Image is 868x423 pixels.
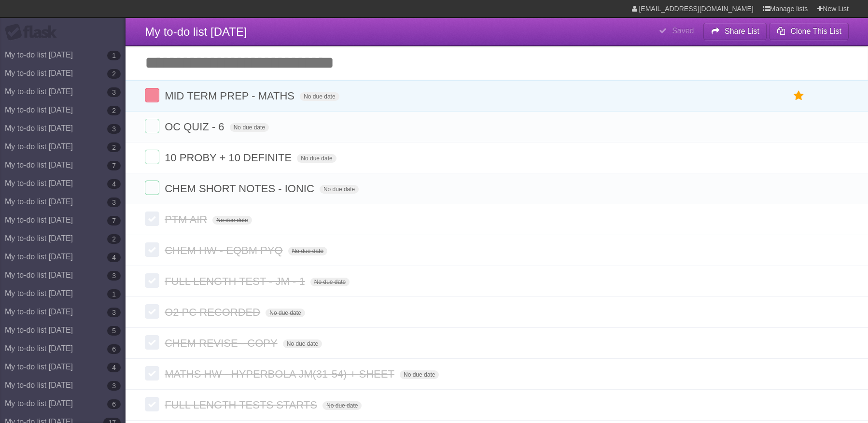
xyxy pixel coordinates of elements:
span: No due date [230,123,269,132]
label: Done [145,181,159,195]
span: No due date [283,339,322,348]
b: 7 [107,216,121,226]
span: No due date [310,278,350,286]
b: 2 [107,142,121,152]
b: 1 [107,51,121,60]
span: CHEM SHORT NOTES - IONIC [165,183,317,195]
b: 3 [107,381,121,391]
b: 4 [107,363,121,372]
span: FULL LENGTH TESTS STARTS [165,399,320,411]
label: Done [145,335,159,350]
b: 3 [107,271,121,281]
label: Done [145,273,159,288]
button: Share List [703,23,767,40]
label: Done [145,88,159,102]
span: MID TERM PREP - MATHS [165,90,297,102]
label: Done [145,242,159,257]
b: 7 [107,161,121,170]
b: 2 [107,106,121,115]
label: Done [145,211,159,226]
span: OC QUIZ - 6 [165,121,226,133]
span: No due date [320,185,359,194]
span: No due date [400,370,439,379]
b: 1 [107,289,121,299]
b: 3 [107,87,121,97]
span: CHEM REVISE - COPY [165,337,280,349]
label: Done [145,397,159,411]
label: Done [145,304,159,319]
span: 10 PROBY + 10 DEFINITE [165,152,294,164]
b: 6 [107,344,121,354]
span: My to-do list [DATE] [145,25,247,38]
b: 6 [107,399,121,409]
span: PTM AIR [165,213,210,226]
b: 4 [107,179,121,189]
button: Clone This List [769,23,849,40]
span: No due date [266,309,305,317]
span: MATHS HW - HYPERBOLA JM(31-54) + SHEET [165,368,397,380]
b: 4 [107,253,121,262]
span: CHEM HW - EQBM PYQ [165,244,285,256]
b: Clone This List [790,27,841,35]
b: 3 [107,197,121,207]
b: 3 [107,308,121,317]
label: Done [145,119,159,133]
span: O2 PC RECORDED [165,306,263,318]
label: Done [145,366,159,381]
span: No due date [322,401,362,410]
span: No due date [300,92,339,101]
span: FULL LENGTH TEST - JM - 1 [165,275,308,287]
span: No due date [297,154,336,163]
span: No due date [212,216,252,225]
b: 5 [107,326,121,336]
label: Star task [790,88,808,104]
b: 2 [107,69,121,79]
b: Saved [672,27,694,35]
b: 3 [107,124,121,134]
label: Done [145,150,159,164]
span: No due date [288,247,327,255]
div: Flask [5,24,63,41]
b: 2 [107,234,121,244]
b: Share List [725,27,759,35]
